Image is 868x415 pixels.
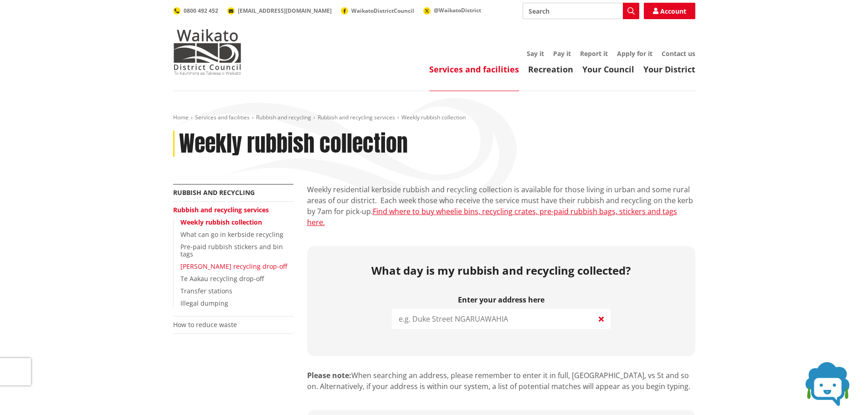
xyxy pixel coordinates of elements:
[173,114,695,122] nav: breadcrumb
[423,6,481,14] a: @WaikatoDistrict
[307,370,695,392] p: When searching an address, please remember to enter it in full, [GEOGRAPHIC_DATA], vs St and so o...
[173,7,218,15] a: 0800 492 452
[662,49,695,58] a: Contact us
[341,7,414,15] a: WaikatoDistrictCouncil
[582,64,634,75] a: Your Council
[429,64,519,75] a: Services and facilities
[523,3,639,19] input: Search input
[528,64,573,75] a: Recreation
[318,113,395,121] a: Rubbish and recycling services
[527,49,544,58] a: Say it
[392,296,611,304] label: Enter your address here
[180,287,232,295] a: Transfer stations
[580,49,608,58] a: Report it
[195,113,250,121] a: Services and facilities
[238,7,332,15] span: [EMAIL_ADDRESS][DOMAIN_NAME]
[392,309,611,329] input: e.g. Duke Street NGARUAWAHIA
[553,49,571,58] a: Pay it
[173,29,241,75] img: Waikato District Council - Te Kaunihera aa Takiwaa o Waikato
[180,242,283,259] a: Pre-paid rubbish stickers and bin tags
[643,64,695,75] a: Your District
[184,7,218,15] span: 0800 492 452
[307,184,695,228] p: Weekly residential kerbside rubbish and recycling collection is available for those living in urb...
[180,299,228,307] a: Illegal dumping
[434,6,481,14] span: @WaikatoDistrict
[617,49,652,58] a: Apply for it
[180,262,287,271] a: [PERSON_NAME] recycling drop-off
[173,205,269,214] a: Rubbish and recycling services
[307,370,351,380] strong: Please note:
[227,7,332,15] a: [EMAIL_ADDRESS][DOMAIN_NAME]
[256,113,311,121] a: Rubbish and recycling
[307,206,677,227] a: Find where to buy wheelie bins, recycling crates, pre-paid rubbish bags, stickers and tags here.
[180,274,264,283] a: Te Aakau recycling drop-off
[180,218,262,226] a: Weekly rubbish collection
[314,264,688,277] h2: What day is my rubbish and recycling collected?
[401,113,466,121] span: Weekly rubbish collection
[180,230,283,239] a: What can go in kerbside recycling
[173,320,237,329] a: How to reduce waste
[173,188,255,197] a: Rubbish and recycling
[173,113,189,121] a: Home
[351,7,414,15] span: WaikatoDistrictCouncil
[179,131,408,157] h1: Weekly rubbish collection
[644,3,695,19] a: Account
